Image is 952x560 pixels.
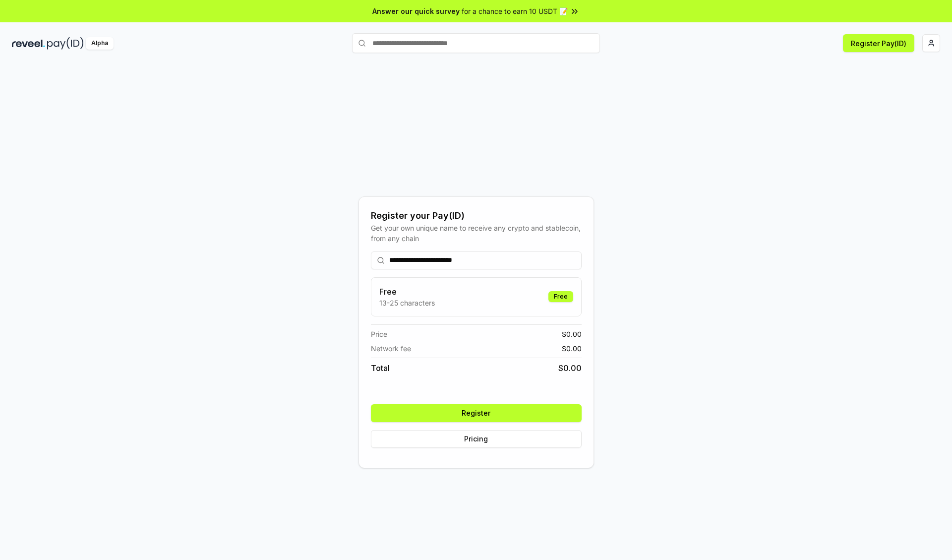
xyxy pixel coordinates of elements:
[558,362,582,374] span: $ 0.00
[371,329,387,339] span: Price
[371,430,582,448] button: Pricing
[371,404,582,422] button: Register
[843,34,914,52] button: Register Pay(ID)
[562,343,582,354] span: $ 0.00
[548,291,573,302] div: Free
[47,37,84,50] img: pay_id
[372,6,460,16] span: Answer our quick survey
[562,329,582,339] span: $ 0.00
[371,223,582,244] div: Get your own unique name to receive any crypto and stablecoin, from any chain
[12,37,45,50] img: reveel_dark
[371,343,411,354] span: Network fee
[86,37,114,50] div: Alpha
[462,6,568,16] span: for a chance to earn 10 USDT 📝
[371,362,390,374] span: Total
[379,286,435,298] h3: Free
[371,209,582,223] div: Register your Pay(ID)
[379,298,435,308] p: 13-25 characters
